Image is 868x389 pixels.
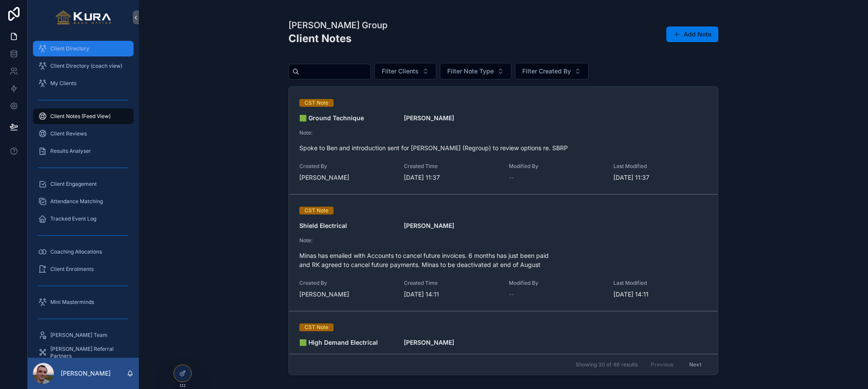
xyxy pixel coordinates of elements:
strong: 🟩 High Demand Electrical [299,339,378,346]
span: -- [509,290,514,299]
a: Client Directory [33,41,134,56]
span: Filter Created By [522,67,571,76]
span: Created By [299,280,393,287]
span: Last Modified [613,163,708,170]
a: [PERSON_NAME] Referral Partners [33,345,134,360]
span: Note: [299,237,708,244]
span: Note: [299,129,708,136]
a: Client Enrolments [33,261,134,277]
span: Created By [299,163,393,170]
p: Spoke to Ben and introduction sent for [PERSON_NAME] (Regroup) to review options re. SBRP [299,143,708,152]
button: Add Note [666,26,718,42]
img: App logo [56,10,111,24]
div: CST Note [305,207,328,214]
span: [DATE] 11:37 [404,173,498,182]
a: [PERSON_NAME] Team [33,327,134,343]
button: Select Button [515,63,589,79]
div: scrollable content [28,35,139,358]
span: [DATE] 14:11 [613,290,708,299]
span: Created Time [404,163,498,170]
a: Coaching Allocations [33,244,134,260]
span: [PERSON_NAME] [299,173,393,182]
span: Modified By [509,163,603,170]
button: Next [683,358,708,371]
span: Showing 30 of 46 results [576,361,638,368]
p: Minas has emailed with Accounts to cancel future invoices. 6 months has just been paid and RK agr... [299,251,708,269]
a: Results Analyser [33,143,134,159]
h1: [PERSON_NAME] Group [288,19,387,31]
span: [PERSON_NAME] Referral Partners [50,346,125,359]
strong: 🟩 Ground Technique [299,114,364,122]
strong: Shield Electrical [299,222,347,229]
button: Select Button [374,63,436,79]
span: Tracked Event Log [50,215,96,222]
p: [PERSON_NAME] [61,369,111,378]
div: CST Note [305,323,328,331]
a: Tracked Event Log [33,211,134,227]
a: Client Notes (Feed View) [33,109,134,124]
span: -- [509,173,514,182]
span: Client Notes (Feed View) [50,113,111,120]
span: [PERSON_NAME] [299,290,393,299]
a: Client Directory (coach view) [33,58,134,74]
a: Client Engagement [33,176,134,192]
span: Last Modified [613,280,708,287]
span: Filter Clients [382,67,419,76]
a: Attendance Matching [33,194,134,209]
span: Results Analyser [50,148,91,155]
a: Mini Masterminds [33,294,134,310]
span: [PERSON_NAME] Team [50,332,108,339]
span: [DATE] 11:37 [613,173,708,182]
span: Mini Masterminds [50,299,94,306]
strong: [PERSON_NAME] [404,339,454,346]
a: Client Reviews [33,126,134,142]
h2: Client Notes [288,31,387,46]
div: CST Note [305,99,328,107]
a: My Clients [33,76,134,91]
strong: [PERSON_NAME] [404,114,454,122]
span: Client Engagement [50,181,97,188]
strong: [PERSON_NAME] [404,222,454,229]
button: Select Button [440,63,511,79]
span: Filter Note Type [447,67,494,76]
span: Client Directory (coach view) [50,63,122,69]
span: Modified By [509,280,603,287]
span: Client Directory [50,45,89,52]
span: My Clients [50,80,76,87]
span: Client Reviews [50,130,87,137]
span: Attendance Matching [50,198,103,205]
span: Client Enrolments [50,266,94,273]
span: Created Time [404,280,498,287]
span: Coaching Allocations [50,248,102,255]
span: [DATE] 14:11 [404,290,498,299]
